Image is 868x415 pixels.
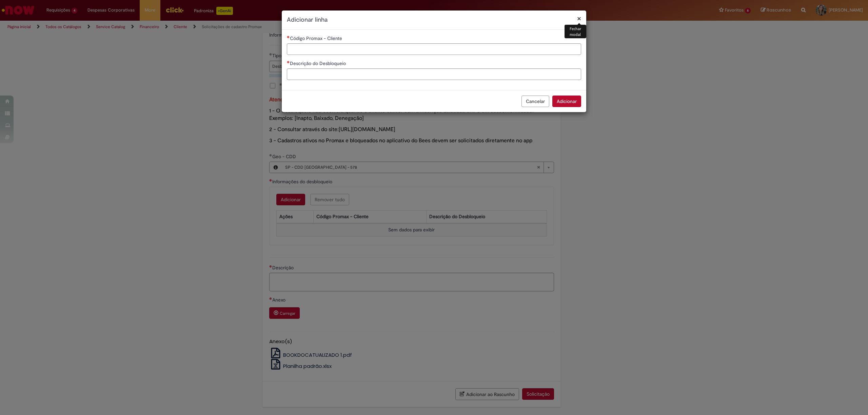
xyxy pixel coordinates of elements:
[290,60,347,66] span: Descrição do Desbloqueio
[577,15,581,22] button: Fechar modal
[565,25,586,38] div: Fechar modal
[521,96,549,107] button: Cancelar
[287,36,290,38] span: Necessários
[552,96,581,107] button: Adicionar
[287,43,581,55] input: Código Promax - Cliente
[287,61,290,63] span: Necessários
[287,68,581,80] input: Descrição do Desbloqueio
[287,16,581,24] h2: Adicionar linha
[290,35,343,41] span: Código Promax - Cliente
